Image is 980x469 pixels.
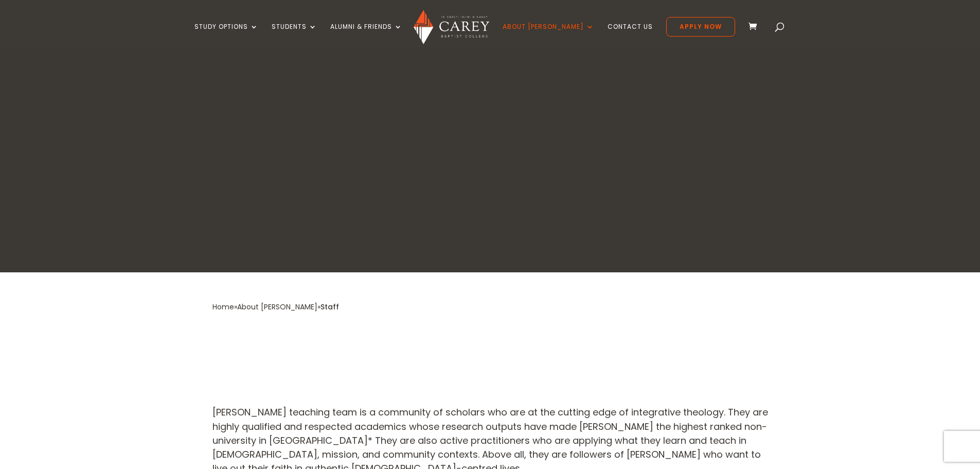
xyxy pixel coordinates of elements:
[212,302,234,312] a: Home
[237,302,317,312] a: About [PERSON_NAME]
[503,23,594,47] a: About [PERSON_NAME]
[330,23,402,47] a: Alumni & Friends
[194,23,258,47] a: Study Options
[666,17,735,37] a: Apply Now
[320,302,339,312] span: Staff
[414,10,489,44] img: Carey Baptist College
[272,23,317,47] a: Students
[608,23,653,47] a: Contact Us
[212,302,339,312] span: » »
